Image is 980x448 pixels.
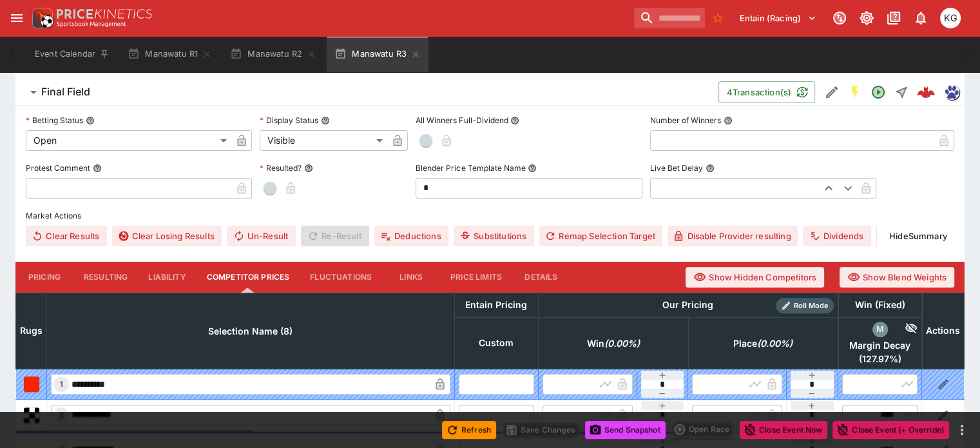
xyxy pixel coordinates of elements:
button: Edit Detail [820,81,843,104]
div: Visible [260,130,387,151]
div: 6471c75d-f26b-4073-ad5b-32e3498b7e49 [917,83,935,101]
input: search [634,8,705,28]
th: Custom [454,317,538,369]
button: Straight [890,81,913,104]
span: Re-Result [301,226,369,246]
span: Margin Decay [842,340,918,351]
button: Event Calendar [27,36,117,72]
p: Blender Price Template Name [416,162,525,173]
span: ( 127.97 %) [842,353,918,365]
span: Selection Name (8) [194,324,307,339]
th: Rugs [16,293,47,369]
button: Resulted? [304,164,313,173]
p: All Winners Full-Dividend [416,115,508,126]
button: more [954,422,970,438]
div: Kevin Gutschlag [940,8,961,28]
div: Show/hide Price Roll mode configuration. [776,298,834,313]
img: Sportsbook Management [57,21,126,27]
button: Deductions [374,226,448,246]
div: split button [671,420,735,438]
span: 1 [57,380,66,389]
p: Number of Winners [650,115,721,126]
button: Toggle light/dark mode [855,6,878,30]
p: Protest Comment [26,162,90,173]
span: Win(0.00%) [573,336,654,351]
p: Betting Status [26,115,83,126]
p: Live Bet Delay [650,162,703,173]
th: Entain Pricing [454,293,538,317]
img: PriceKinetics Logo [28,5,54,31]
button: Notifications [909,6,932,30]
img: PriceKinetics [57,9,152,19]
button: Protest Comment [93,164,102,173]
img: grnz [945,85,959,99]
button: SGM Enabled [843,81,867,104]
button: Substitutions [454,226,534,246]
button: Un-Result [227,226,296,246]
div: margin_decay [872,322,888,337]
button: open drawer [5,6,28,30]
button: Number of Winners [724,116,733,125]
button: Clear Results [26,226,107,246]
button: Kevin Gutschlag [936,4,965,32]
button: Competitor Prices [197,262,300,293]
button: Display Status [321,116,330,125]
em: ( 0.00 %) [604,336,640,351]
button: HideSummary [882,226,954,246]
button: Details [512,262,570,293]
span: Place(0.00%) [719,336,807,351]
span: 2 [57,411,66,420]
button: Betting Status [86,116,95,125]
div: grnz [944,84,959,100]
button: Liability [138,262,196,293]
button: 4Transaction(s) [718,81,815,103]
button: Select Tenant [732,8,824,28]
a: 6471c75d-f26b-4073-ad5b-32e3498b7e49 [913,79,939,105]
button: Resulting [73,262,138,293]
button: Manawatu R3 [327,36,428,72]
p: Display Status [260,115,318,126]
th: Win (Fixed) [838,293,922,317]
button: Close Event Now [740,421,827,439]
button: All Winners Full-Dividend [510,116,519,125]
button: Show Blend Weights [840,267,954,287]
span: Roll Mode [789,300,834,311]
svg: Open [870,84,886,100]
p: Resulted? [260,162,302,173]
em: ( 0.00 %) [757,336,793,351]
button: Price Limits [440,262,512,293]
div: Hide Competitor [888,322,918,337]
label: Market Actions [26,206,954,226]
button: No Bookmarks [707,8,728,28]
button: Open [867,81,890,104]
button: Final Field [15,79,718,105]
button: Close Event (+ Override) [832,421,949,439]
button: Links [382,262,440,293]
button: Live Bet Delay [706,164,715,173]
button: Blender Price Template Name [528,164,537,173]
button: Dividends [803,226,870,246]
button: Disable Provider resulting [668,226,798,246]
button: Connected to PK [828,6,851,30]
h6: Final Field [41,85,90,99]
img: logo-cerberus--red.svg [917,83,935,101]
div: Our Pricing [657,297,718,313]
button: Documentation [882,6,905,30]
button: Remap Selection Target [539,226,662,246]
button: Send Snapshot [585,421,666,439]
th: Actions [922,293,965,369]
button: Manawatu R2 [222,36,324,72]
div: Open [26,130,231,151]
button: Show Hidden Competitors [686,267,824,287]
button: Pricing [15,262,73,293]
button: Clear Losing Results [112,226,222,246]
button: Refresh [442,421,496,439]
button: Manawatu R1 [120,36,220,72]
button: Fluctuations [300,262,382,293]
